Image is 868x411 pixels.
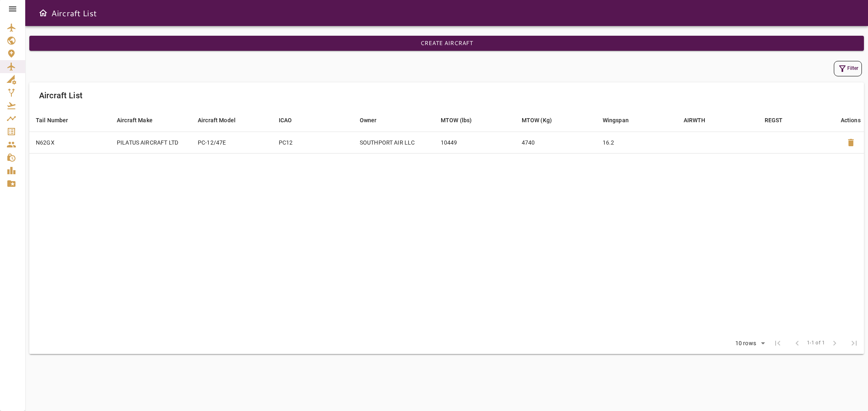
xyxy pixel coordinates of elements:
td: PC12 [272,132,353,153]
span: Previous Page [787,333,807,353]
span: Tail Number [36,115,79,125]
span: delete [846,138,856,147]
div: AIRWTH [684,115,706,125]
h6: Aircraft List [39,89,83,102]
td: N62GX [29,132,110,153]
button: Filter [834,61,862,76]
h6: Aircraft List [51,6,97,19]
div: Wingspan [603,115,629,125]
div: MTOW (Kg) [522,115,552,125]
span: MTOW (lbs) [441,115,483,125]
span: Aircraft Model [198,115,246,125]
span: ICAO [279,115,303,125]
td: 10449 [434,132,515,153]
span: Wingspan [603,115,639,125]
div: MTOW (lbs) [441,115,472,125]
div: Tail Number [36,115,68,125]
span: Last Page [844,333,864,353]
td: SOUTHPORT AIR LLC [353,132,434,153]
span: Aircraft Make [117,115,163,125]
td: 16.2 [596,132,677,153]
td: 4740 [515,132,596,153]
button: Open drawer [35,5,51,21]
td: PC-12/47E [191,132,272,153]
span: First Page [768,333,787,353]
span: Owner [360,115,387,125]
div: 10 rows [733,340,758,347]
span: 1-1 of 1 [807,339,825,347]
button: Create Aircraft [29,36,864,51]
span: AIRWTH [684,115,716,125]
button: Delete Aircraft [841,133,861,152]
span: REGST [765,115,794,125]
span: MTOW (Kg) [522,115,562,125]
span: Next Page [825,333,844,353]
div: Owner [360,115,377,125]
div: ICAO [279,115,292,125]
div: Aircraft Model [198,115,236,125]
div: 10 rows [730,337,768,350]
td: PILATUS AIRCRAFT LTD [110,132,191,153]
div: REGST [765,115,783,125]
div: Aircraft Make [117,115,153,125]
